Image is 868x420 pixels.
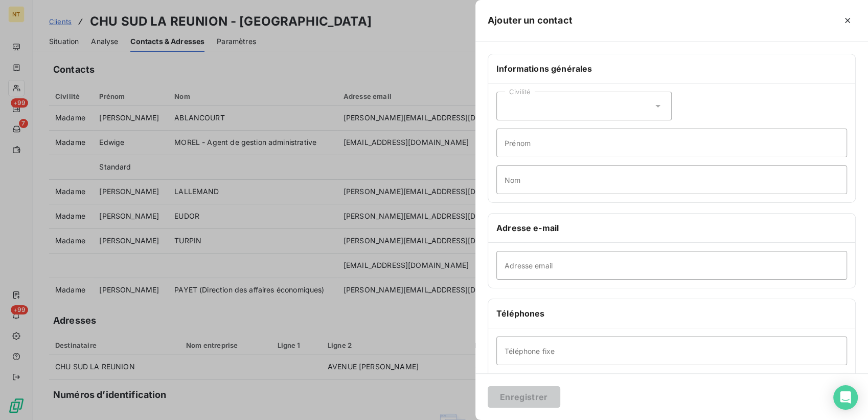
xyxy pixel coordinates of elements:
input: placeholder [496,129,847,157]
button: Enregistrer [488,386,560,408]
div: Open Intercom Messenger [833,385,858,410]
h5: Ajouter un contact [488,13,573,28]
input: placeholder [496,337,847,365]
input: placeholder [496,251,847,280]
h6: Adresse e-mail [496,222,847,234]
h6: Téléphones [496,307,847,320]
h6: Informations générales [496,62,847,75]
input: placeholder [496,165,847,194]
